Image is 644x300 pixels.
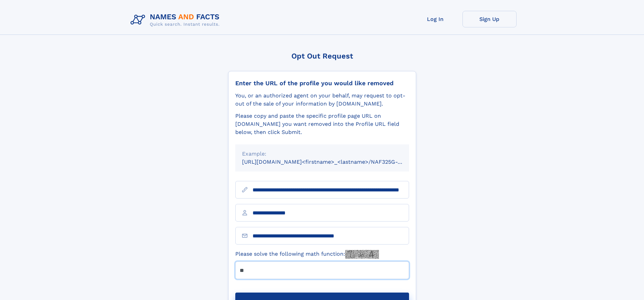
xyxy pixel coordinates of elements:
[235,92,409,108] div: You, or an authorized agent on your behalf, may request to opt-out of the sale of your informatio...
[235,112,409,136] div: Please copy and paste the specific profile page URL on [DOMAIN_NAME] you want removed into the Pr...
[228,52,416,60] div: Opt Out Request
[235,79,409,87] div: Enter the URL of the profile you would like removed
[128,11,225,29] img: Logo Names and Facts
[242,150,402,158] div: Example:
[408,11,462,27] a: Log In
[242,159,422,165] small: [URL][DOMAIN_NAME]<firstname>_<lastname>/NAF325G-xxxxxxxx
[462,11,517,27] a: Sign Up
[235,250,379,259] label: Please solve the following math function:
